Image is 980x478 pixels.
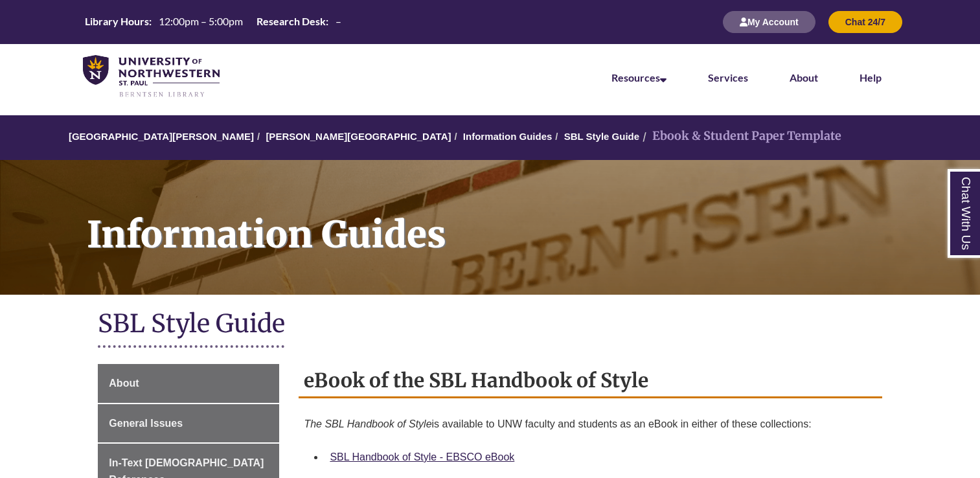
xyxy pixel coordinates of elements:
p: is available to UNW faculty and students as an eBook in either of these collections: [304,411,876,437]
th: Research Desk: [251,14,330,28]
a: Chat 24/7 [828,16,902,27]
a: About [790,71,818,84]
a: My Account [723,16,815,27]
a: Hours Today [80,14,347,30]
span: 12:00pm – 5:00pm [159,15,243,27]
a: Services [708,71,748,84]
h2: eBook of the SBL Handbook of Style [299,364,882,398]
a: [GEOGRAPHIC_DATA][PERSON_NAME] [69,131,254,142]
h1: Information Guides [73,160,980,278]
h1: SBL Style Guide [98,308,882,342]
a: About [98,364,279,403]
a: Information Guides [463,131,553,142]
a: SBL Style Guide [564,131,639,142]
a: Resources [611,71,667,84]
span: General Issues [109,418,183,429]
a: Help [860,71,882,84]
a: [PERSON_NAME][GEOGRAPHIC_DATA] [266,131,451,142]
table: Hours Today [80,14,347,28]
em: The SBL Handbook of Style [304,418,431,429]
button: Chat 24/7 [828,11,902,33]
img: UNWSP Library Logo [83,55,220,98]
th: Library Hours: [80,14,154,28]
a: SBL Handbook of Style - EBSCO eBook [330,451,514,462]
span: – [336,15,341,27]
button: My Account [723,11,815,33]
span: About [109,378,139,389]
li: Ebook & Student Paper Template [639,127,841,146]
a: General Issues [98,404,279,443]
